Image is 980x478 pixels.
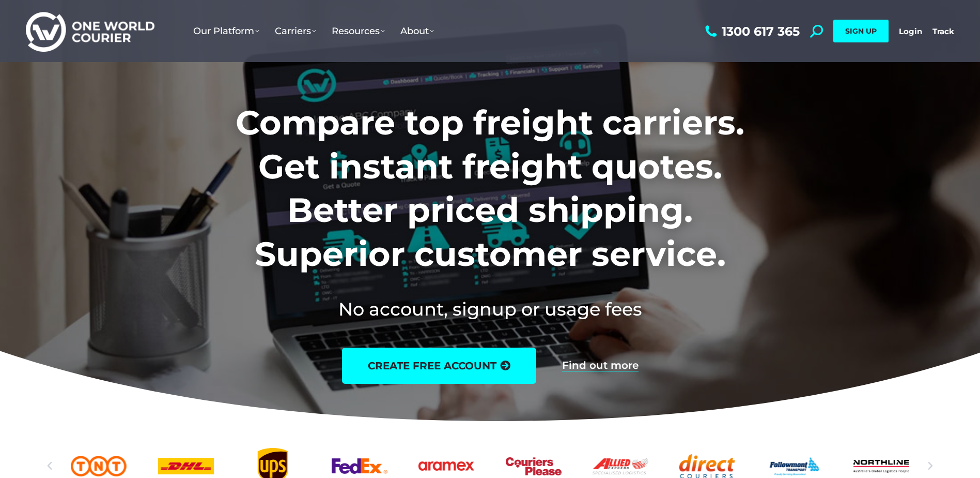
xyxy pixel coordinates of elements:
span: Our Platform [193,25,259,37]
a: 1300 617 365 [703,25,800,38]
span: SIGN UP [845,26,877,36]
h1: Compare top freight carriers. Get instant freight quotes. Better priced shipping. Superior custom... [167,101,813,276]
a: Resources [324,15,393,47]
a: Track [932,26,954,36]
a: Login [899,26,922,36]
a: Find out more [562,360,639,371]
a: About [393,15,442,47]
a: create free account [342,348,536,384]
a: SIGN UP [833,20,889,42]
a: Our Platform [185,15,267,47]
a: Carriers [267,15,324,47]
span: About [400,25,434,37]
h2: No account, signup or usage fees [167,296,813,322]
span: Carriers [275,25,316,37]
span: Resources [332,25,385,37]
img: One World Courier [26,10,154,52]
